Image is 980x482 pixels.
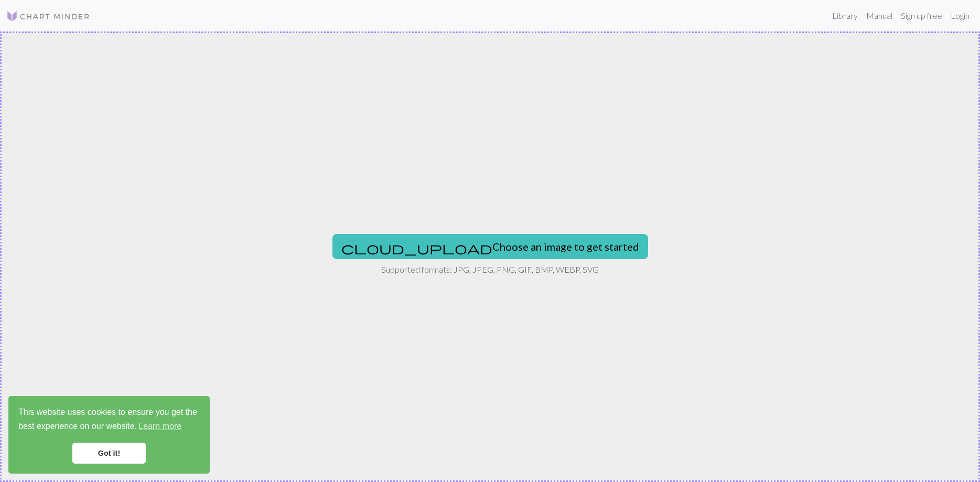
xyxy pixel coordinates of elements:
a: Manual [862,5,897,26]
button: Choose an image to get started [332,234,648,259]
div: cookieconsent [8,396,210,474]
span: cloud_upload [341,241,492,255]
a: learn more about cookies [137,419,183,434]
p: Supported formats: JPG, JPEG, PNG, GIF, BMP, WEBP, SVG [381,263,599,276]
a: Login [946,5,974,26]
a: Sign up free [897,5,946,26]
span: This website uses cookies to ensure you get the best experience on our website. [18,406,200,434]
a: dismiss cookie message [72,443,146,464]
a: Library [828,5,862,26]
img: Logo [6,10,90,23]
